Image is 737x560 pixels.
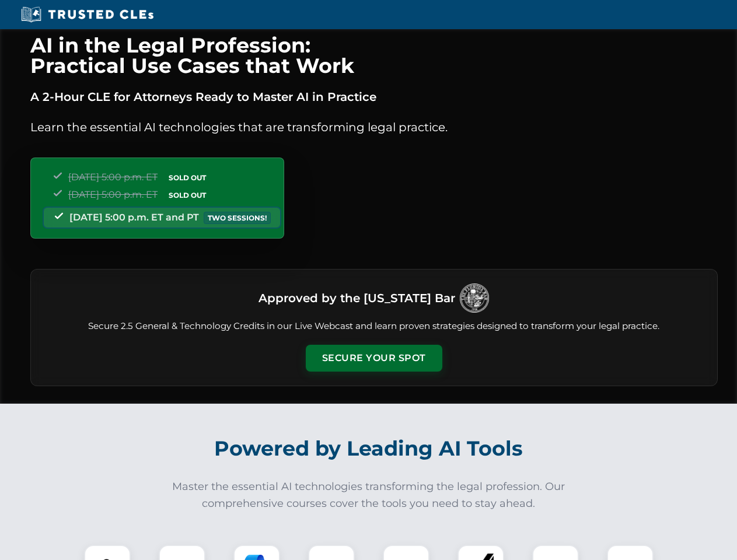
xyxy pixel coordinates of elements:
span: [DATE] 5:00 p.m. ET [68,171,158,183]
p: Learn the essential AI technologies that are transforming legal practice. [30,118,718,136]
img: Trusted CLEs [18,6,157,23]
img: Logo [460,283,489,313]
h3: Approved by the [US_STATE] Bar [259,288,455,309]
h2: Powered by Leading AI Tools [46,428,692,469]
span: SOLD OUT [165,171,210,184]
p: Master the essential AI technologies transforming the legal profession. Our comprehensive courses... [165,478,573,512]
span: SOLD OUT [165,189,210,201]
span: [DATE] 5:00 p.m. ET [68,189,158,200]
h1: AI in the Legal Profession: Practical Use Cases that Work [30,35,718,76]
p: A 2-Hour CLE for Attorneys Ready to Master AI in Practice [30,87,718,106]
p: Secure 2.5 General & Technology Credits in our Live Webcast and learn proven strategies designed ... [45,320,703,333]
button: Secure Your Spot [306,345,442,372]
